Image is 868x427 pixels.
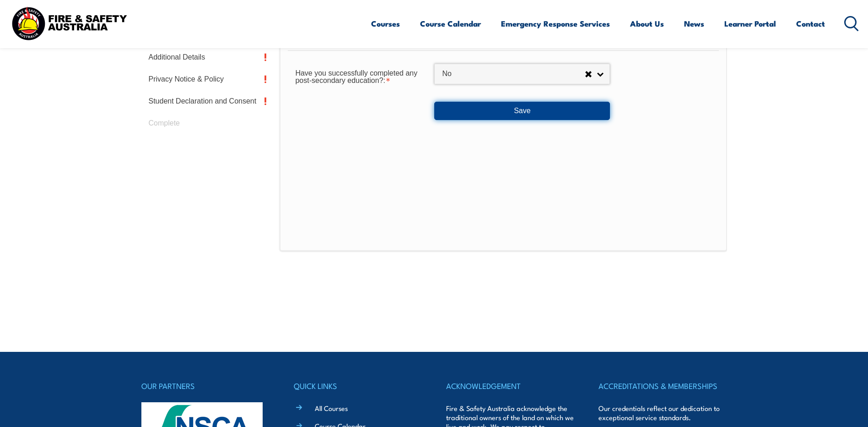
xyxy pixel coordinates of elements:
a: Courses [371,11,400,36]
a: Learner Portal [724,11,776,36]
a: News [684,11,704,36]
a: All Courses [315,403,348,413]
span: Have you successfully completed any post-secondary education?: [295,69,417,84]
h4: OUR PARTNERS [141,379,270,392]
h4: QUICK LINKS [294,379,422,392]
div: Have you successfully completed any post-secondary education? is required. [288,63,434,89]
a: Additional Details [141,46,275,68]
a: About Us [630,11,664,36]
button: Save [434,102,610,120]
a: Student Declaration and Consent [141,90,275,112]
a: Course Calendar [420,11,481,36]
h4: ACCREDITATIONS & MEMBERSHIPS [598,379,727,392]
a: Contact [796,11,825,36]
h4: ACKNOWLEDGEMENT [446,379,574,392]
a: Emergency Response Services [501,11,610,36]
p: Our credentials reflect our dedication to exceptional service standards. [598,404,727,422]
span: No [442,69,585,79]
a: Privacy Notice & Policy [141,68,275,90]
